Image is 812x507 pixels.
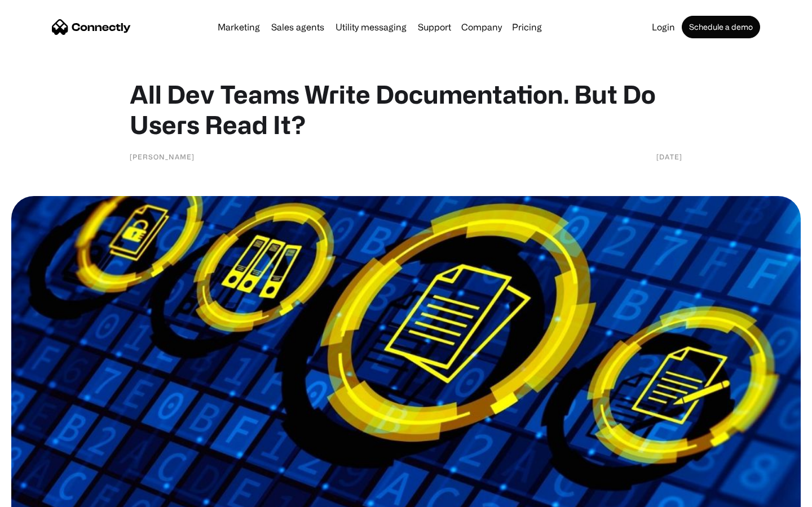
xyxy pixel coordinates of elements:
[267,23,329,32] a: Sales agents
[507,23,546,32] a: Pricing
[458,19,505,35] div: Company
[11,487,68,503] aside: Language selected: English
[682,16,760,38] a: Schedule a demo
[130,79,682,140] h1: All Dev Teams Write Documentation. But Do Users Read It?
[331,23,411,32] a: Utility messaging
[213,23,264,32] a: Marketing
[52,19,131,35] a: home
[130,151,195,162] div: [PERSON_NAME]
[413,23,456,32] a: Support
[656,151,682,162] div: [DATE]
[461,19,502,35] div: Company
[647,23,679,32] a: Login
[23,487,68,503] ul: Language list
